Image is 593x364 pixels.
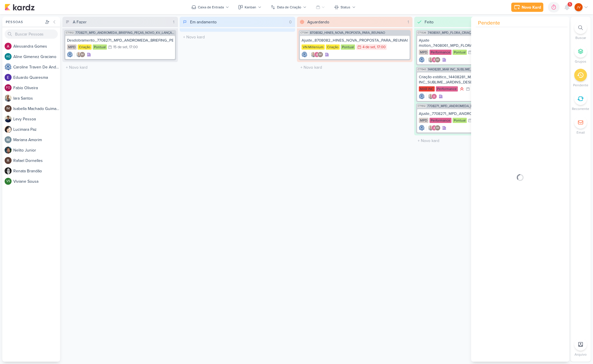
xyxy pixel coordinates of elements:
div: L e v y P e s s o a [13,116,60,122]
p: Arquivo [575,352,587,357]
div: Ajuste_8708082_HINES_NOVA_PROPOSTA_PARA_REUNIAO [302,38,408,43]
p: Buscar [575,35,586,40]
span: 14408281_MAR INC_SUBLIME_JARDINS_DESDOBRAMENTO_PEÇAS_META_ADS [428,68,527,71]
div: Isabella Machado Guimarães [435,57,440,63]
div: N e l i t o J u n i o r [13,147,60,153]
span: 7408061_MPD_FLORÁ_CRIAÇÃO_PEÇAS_EVOLUÇÃO_DE_OBRA [428,31,520,34]
img: Iara Santos [428,57,434,63]
img: Alessandra Gomes [314,52,320,57]
input: Buscar Pessoas [5,29,58,39]
div: Criação [78,44,92,50]
p: JV [577,5,581,10]
div: R a f a e l D o r n e l l e s [13,158,60,164]
p: Grupos [575,59,586,64]
div: A l i n e G i m e n e z G r a c i a n o [13,54,60,60]
div: Criador(a): Caroline Traven De Andrade [419,125,425,131]
div: I s a b e l l a M a c h a d o G u i m a r ã e s [13,106,60,112]
div: Colaboradores: Iara Santos, Alessandra Gomes, Isabella Machado Guimarães [426,57,440,63]
p: IM [436,127,439,130]
div: Performance [436,86,458,92]
div: 1 [171,19,177,25]
div: Isabella Machado Guimarães [5,105,12,112]
img: Renata Brandão [5,167,12,174]
div: MPD [419,50,428,55]
div: Criador(a): Caroline Traven De Andrade [302,52,307,57]
span: 7708271_MPD_ANDROMEDA_BRIEFING_PEÇAS_NOVO_KV_LANÇAMENTO [427,104,527,108]
div: M a r i a n a A m o r i m [13,137,60,143]
p: Recorrente [572,106,589,111]
img: Nelito Junior [5,147,12,154]
div: Fabio Oliveira [5,84,12,91]
div: Pontual [341,44,355,50]
img: Alessandra Gomes [431,94,437,99]
div: Pessoas [5,19,44,25]
div: Criação estático_14408281_MAR INC_SUBLIME_JARDINS_DESDOBRAMENTO_PEÇAS_META_ADS [419,74,525,85]
span: 8708082_HINES_NOVA_PROPOSTA_PARA_REUNIAO [310,31,385,34]
img: Iara Santos [76,52,82,57]
div: Ajuste motion_7408061_MPD_FLORÁ_CRIAÇÃO_PEÇAS_EVOLUÇÃO_DE_OBRA_V2 [419,38,525,48]
p: Email [577,130,585,135]
img: Caroline Traven De Andrade [419,94,425,99]
div: A l e s s a n d r a G o m e s [13,43,60,49]
img: Caroline Traven De Andrade [419,125,425,131]
div: F a b i o O l i v e i r a [13,85,60,91]
img: Eduardo Quaresma [5,74,12,81]
div: Isabella Machado Guimarães [79,52,85,57]
img: Lucimara Paz [5,126,12,133]
p: VS [6,180,10,183]
p: IM [319,53,322,56]
input: + Novo kard [64,63,177,72]
p: IM [436,59,439,61]
span: CT1341 [300,31,309,34]
span: CT1326 [417,31,427,34]
div: R e n a t a B r a n d ã o [13,168,60,174]
img: Iara Santos [428,125,434,131]
div: C a r o l i n e T r a v e n D e A n d r a d e [13,64,60,70]
p: IM [81,53,84,56]
span: CT1512 [417,104,426,108]
div: Colaboradores: Iara Santos, Alessandra Gomes, Isabella Machado Guimarães [309,52,323,57]
div: Prioridade Alta [459,86,465,92]
div: Aline Gimenez Graciano [5,53,12,60]
div: Colaboradores: Iara Santos, Alessandra Gomes [426,94,437,99]
div: Joney Viana [575,3,583,11]
div: VN Millenium [302,44,325,50]
div: MPD [67,44,77,50]
img: Alessandra Gomes [431,125,437,131]
input: + Novo kard [415,137,529,145]
span: CT1512 [65,31,74,34]
div: E d u a r d o Q u a r e s m a [13,74,60,81]
p: AG [6,55,10,58]
input: + Novo kard [181,33,294,41]
img: Caroline Traven De Andrade [67,52,73,57]
p: FO [6,86,10,89]
img: Caroline Traven De Andrade [5,64,12,70]
div: L u c i m a r a P a z [13,126,60,132]
div: Pontual [93,44,107,50]
p: IM [6,107,10,110]
div: Performance [430,118,451,123]
div: I a r a S a n t o s [13,95,60,101]
span: 5 [569,2,571,7]
div: , 17:00 [375,45,386,49]
div: Criador(a): Caroline Traven De Andrade [419,94,425,99]
div: Criador(a): Caroline Traven De Andrade [419,57,425,63]
p: Pendente [573,83,588,88]
div: Isabella Machado Guimarães [317,52,323,57]
input: + Novo kard [298,63,411,72]
img: Alessandra Gomes [5,43,12,50]
img: Rafael Dornelles [5,157,12,164]
div: 4 de set [363,45,375,49]
div: V i v i a n e S o u s a [13,178,60,184]
div: Colaboradores: Iara Santos, Isabella Machado Guimarães [75,52,85,57]
div: Viviane Sousa [5,178,12,185]
div: 15 de set [113,45,127,49]
div: 1 [405,19,411,25]
img: Iara Santos [311,52,316,57]
div: Pontual [453,50,467,55]
span: Pendente [478,19,500,27]
img: Iara Santos [5,95,12,102]
div: MAR INC [419,86,435,92]
div: Criação [326,44,340,50]
div: Criador(a): Caroline Traven De Andrade [67,52,73,57]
